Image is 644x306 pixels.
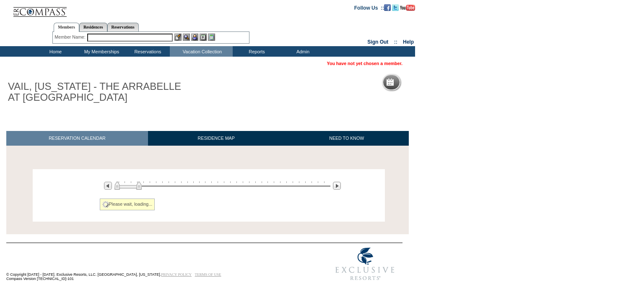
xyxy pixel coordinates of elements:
[79,23,107,31] a: Residences
[403,39,414,45] a: Help
[392,5,399,10] a: Follow us on Twitter
[392,4,399,11] img: Follow us on Twitter
[6,79,194,105] h1: VAIL, [US_STATE] - THE ARRABELLE AT [GEOGRAPHIC_DATA]
[384,4,391,11] img: Become our fan on Facebook
[394,39,397,45] span: ::
[327,243,402,285] img: Exclusive Resorts
[78,46,124,57] td: My Memberships
[54,23,79,32] a: Members
[200,34,207,41] img: Reservations
[279,46,325,57] td: Admin
[327,61,402,66] span: You have not yet chosen a member.
[195,272,221,277] a: TERMS OF USE
[354,4,384,11] td: Follow Us ::
[102,201,109,208] img: spinner2.gif
[191,34,198,41] img: Impersonate
[107,23,139,31] a: Reservations
[367,39,388,45] a: Sign Out
[148,131,285,146] a: RESIDENCE MAP
[384,5,391,10] a: Become our fan on Facebook
[6,131,148,146] a: RESERVATION CALENDAR
[183,34,190,41] img: View
[208,34,215,41] img: b_calculator.gif
[400,5,415,11] img: Subscribe to our YouTube Channel
[170,46,233,57] td: Vacation Collection
[161,272,192,277] a: PRIVACY POLICY
[233,46,279,57] td: Reports
[104,182,112,190] img: Previous
[31,46,78,57] td: Home
[333,182,341,190] img: Next
[6,244,300,285] td: © Copyright [DATE] - [DATE]. Exclusive Resorts, LLC. [GEOGRAPHIC_DATA], [US_STATE]. Compass Versi...
[174,34,182,41] img: b_edit.gif
[55,34,87,41] div: Member Name:
[284,131,409,146] a: NEED TO KNOW
[397,80,461,85] h5: Reservation Calendar
[100,199,155,210] div: Please wait, loading...
[124,46,170,57] td: Reservations
[400,5,415,10] a: Subscribe to our YouTube Channel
